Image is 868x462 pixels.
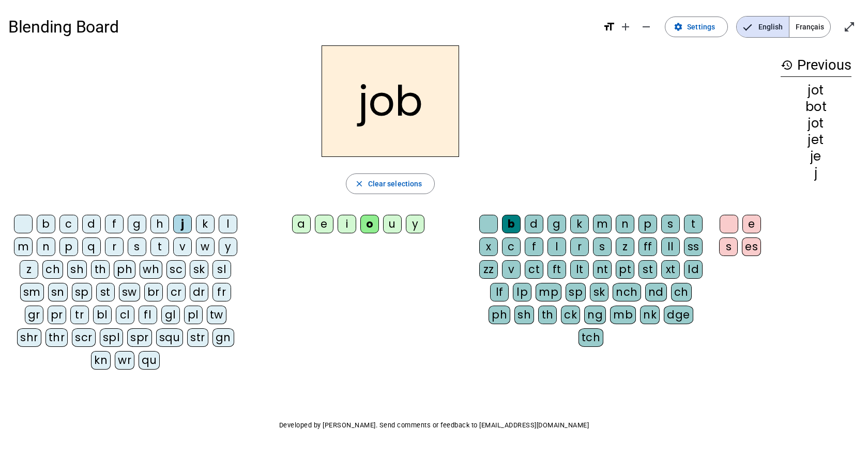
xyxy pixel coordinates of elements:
div: b [37,215,55,233]
div: ng [584,306,606,324]
div: spl [100,328,124,347]
div: h [150,215,169,233]
div: r [105,237,124,256]
span: English [737,17,789,37]
mat-button-toggle-group: Language selection [736,16,831,38]
div: a [292,215,311,233]
mat-icon: open_in_full [843,21,856,33]
div: b [502,215,521,233]
div: ft [547,260,566,279]
div: fr [212,283,231,301]
div: nt [593,260,612,279]
div: squ [156,328,184,347]
div: p [638,215,657,233]
div: sc [166,260,186,279]
div: ss [684,237,703,256]
mat-icon: close [355,179,364,188]
div: gl [161,306,180,324]
button: Enter full screen [839,17,860,37]
div: m [593,215,612,233]
div: pl [184,306,203,324]
div: y [219,237,237,256]
div: sm [20,283,44,301]
div: je [781,150,851,163]
div: l [219,215,237,233]
div: j [173,215,192,233]
div: sp [566,283,586,301]
h3: Previous [781,54,851,77]
div: e [742,215,761,233]
div: u [383,215,402,233]
div: p [59,237,78,256]
div: d [525,215,543,233]
div: ch [42,260,63,279]
div: v [173,237,192,256]
div: lp [513,283,531,301]
div: g [128,215,146,233]
div: st [96,283,115,301]
div: s [593,237,612,256]
div: kn [91,351,111,370]
div: ll [661,237,680,256]
div: k [196,215,215,233]
div: cl [116,306,134,324]
div: l [547,237,566,256]
div: d [82,215,101,233]
div: sn [48,283,68,301]
div: x [479,237,498,256]
mat-icon: settings [674,22,683,31]
div: spr [127,328,152,347]
div: br [144,283,163,301]
div: bl [93,306,112,324]
div: sh [67,260,87,279]
div: n [616,215,634,233]
button: Settings [665,17,728,37]
div: jot [781,117,851,130]
div: pt [616,260,634,279]
div: w [196,237,215,256]
div: e [315,215,333,233]
div: str [187,328,208,347]
div: xt [661,260,680,279]
p: Developed by [PERSON_NAME]. Send comments or feedback to [EMAIL_ADDRESS][DOMAIN_NAME] [8,419,860,432]
div: ph [489,306,510,324]
button: Increase font size [615,17,636,37]
div: n [37,237,55,256]
div: th [538,306,557,324]
mat-icon: add [619,21,632,33]
div: q [82,237,101,256]
div: mp [536,283,561,301]
span: Settings [687,21,715,33]
div: tr [70,306,89,324]
div: sp [72,283,92,301]
div: cr [167,283,186,301]
div: t [684,215,703,233]
div: dr [190,283,208,301]
div: thr [45,328,68,347]
div: f [525,237,543,256]
mat-icon: format_size [603,21,615,33]
div: sw [119,283,140,301]
div: m [14,237,33,256]
div: i [338,215,356,233]
div: mb [610,306,636,324]
div: ff [638,237,657,256]
div: s [719,237,738,256]
div: sl [212,260,231,279]
h2: job [322,45,459,157]
div: wr [115,351,134,370]
div: wh [140,260,162,279]
div: z [20,260,38,279]
button: Clear selections [346,173,435,194]
mat-icon: history [781,59,793,71]
div: k [570,215,589,233]
div: ct [525,260,543,279]
div: t [150,237,169,256]
div: th [91,260,110,279]
div: ld [684,260,703,279]
div: lt [570,260,589,279]
mat-icon: remove [640,21,652,33]
div: scr [72,328,96,347]
div: es [742,237,761,256]
div: qu [139,351,160,370]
